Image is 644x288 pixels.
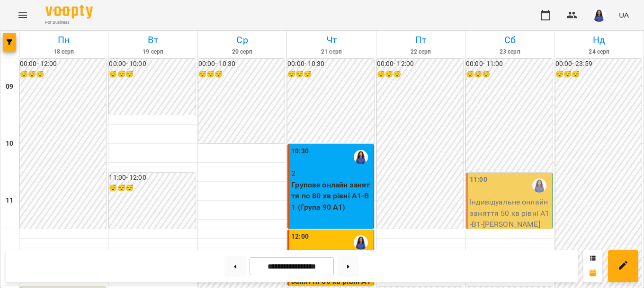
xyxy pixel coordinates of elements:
h6: 00:00 - 11:00 [466,59,552,69]
h6: Ср [199,33,285,47]
button: Menu [11,4,34,27]
p: 2 [291,168,371,179]
h6: 😴😴😴 [198,69,285,80]
h6: Пт [378,33,464,47]
h6: 11 [6,195,13,206]
h6: 23 серп [467,47,553,56]
h6: 24 серп [556,47,642,56]
h6: 11:00 - 12:00 [109,173,195,183]
h6: 00:00 - 10:30 [287,59,374,69]
h6: 😴😴😴 [466,69,552,80]
h6: 21 серп [288,47,374,56]
h6: 00:00 - 12:00 [377,59,463,69]
h6: 😴😴😴 [109,69,195,80]
h6: Нд [556,33,642,47]
h6: 😴😴😴 [20,69,106,80]
h6: 😴😴😴 [555,69,642,80]
h6: Пн [21,33,107,47]
img: Даніела [532,178,546,193]
h6: Сб [467,33,553,47]
img: Voopty Logo [45,5,93,19]
h6: Вт [110,33,196,47]
h6: 10 [6,139,13,149]
button: UA [615,6,633,24]
img: 896d7bd98bada4a398fcb6f6c121a1d1.png [592,9,606,22]
h6: 00:00 - 23:59 [555,59,642,69]
h6: 20 серп [199,47,285,56]
h6: 00:00 - 10:30 [198,59,285,69]
h6: 18 серп [21,47,107,56]
span: For Business [45,19,93,26]
h6: 00:00 - 10:00 [109,59,195,69]
span: UA [619,10,629,20]
h6: 19 серп [110,47,196,56]
p: Індивідуальне онлайн заняття 50 хв рівні А1-В1 - [PERSON_NAME] [470,196,550,230]
label: 10:30 [291,146,309,157]
h6: Чт [288,33,374,47]
img: Даніела [354,150,368,164]
h6: 😴😴😴 [109,183,195,194]
h6: 00:00 - 12:00 [20,59,106,69]
h6: 😴😴😴 [287,69,374,80]
h6: 09 [6,82,13,92]
img: Даніела [354,235,368,250]
h6: 😴😴😴 [377,69,463,80]
label: 12:00 [291,232,309,242]
p: Групове онлайн заняття по 80 хв рівні А1-В1 (Група 90 A1) [291,179,371,213]
h6: 22 серп [378,47,464,56]
label: 11:00 [470,175,487,185]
